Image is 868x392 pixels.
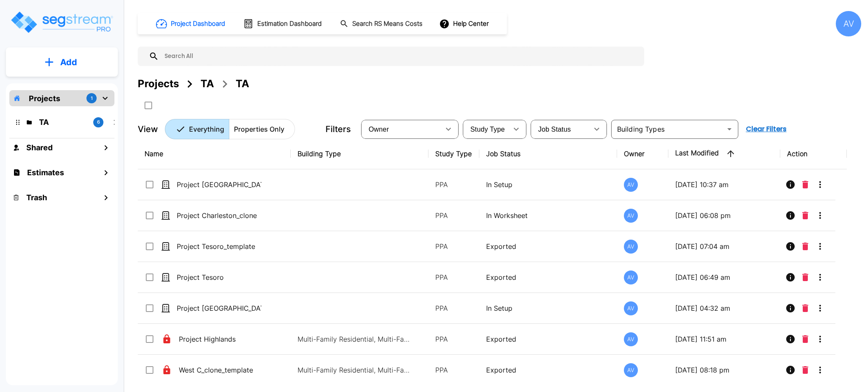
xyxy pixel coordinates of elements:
p: [DATE] 10:37 am [675,179,774,190]
p: Exported [486,365,610,375]
th: Study Type [428,138,479,169]
p: 6 [97,119,100,126]
input: Search All [159,47,640,66]
button: Delete [799,300,812,317]
th: Owner [617,138,668,169]
th: Name [138,138,291,169]
div: Select [532,117,588,141]
p: [DATE] 06:08 pm [675,210,774,221]
button: More-Options [812,269,829,286]
button: Help Center [437,16,492,32]
p: PPA [435,334,473,344]
input: Building Types [614,123,722,135]
p: Properties Only [234,124,284,134]
p: PPA [435,241,473,251]
button: More-Options [812,362,829,378]
p: PPA [435,272,473,282]
button: More-Options [812,300,829,317]
p: Filters [325,123,351,135]
button: More-Options [812,176,829,193]
p: In Worksheet [486,210,610,221]
p: Project [GEOGRAPHIC_DATA] [177,179,262,190]
p: Exported [486,241,610,251]
button: Delete [799,238,812,255]
p: Project Charleston_clone [177,210,262,221]
button: Properties Only [229,119,295,139]
span: Study Type [470,126,505,133]
p: Project Highlands [179,334,264,344]
p: In Setup [486,179,610,190]
div: AV [624,209,638,223]
p: Project Tesoro [177,272,262,282]
p: 1 [91,95,93,102]
button: More-Options [812,238,829,255]
button: Info [782,176,799,193]
div: Select [465,117,508,141]
div: AV [624,301,638,315]
button: Open [723,123,735,135]
button: Info [782,362,799,378]
button: SelectAll [140,97,157,114]
button: Info [782,207,799,224]
button: Info [782,300,799,317]
th: Last Modified [668,138,781,169]
h1: Estimates [27,167,64,178]
button: Add [6,50,118,75]
p: TA [39,116,86,128]
th: Action [780,138,846,169]
span: Owner [369,126,389,133]
button: Info [782,331,799,348]
img: Logo [10,10,114,34]
div: TA [200,76,214,91]
p: Exported [486,272,610,282]
p: Project Tesoro_template [177,241,262,251]
p: West C_clone_template [179,365,264,375]
h1: Search RS Means Costs [352,19,423,29]
button: Delete [799,207,812,224]
p: Add [60,56,77,69]
div: TA [236,76,249,91]
div: AV [624,271,638,284]
p: [DATE] 08:18 pm [675,365,774,375]
p: Everything [189,124,224,134]
p: [DATE] 07:04 am [675,241,774,251]
p: Multi-Family Residential, Multi-Family Residential, Multi-Family Residential, Multi-Family Reside... [298,365,412,375]
button: Clear Filters [743,121,790,138]
p: View [138,123,158,135]
p: Exported [486,334,610,344]
button: Delete [799,176,812,193]
span: Job Status [538,126,571,133]
button: Delete [799,331,812,348]
h1: Estimation Dashboard [257,19,322,29]
p: PPA [435,179,473,190]
div: Select [363,117,440,141]
p: PPA [435,303,473,313]
p: PPA [435,210,473,221]
div: AV [624,240,638,254]
button: Project Dashboard [153,14,230,33]
button: Delete [799,362,812,378]
p: PPA [435,365,473,375]
div: AV [624,332,638,346]
p: Multi-Family Residential, Multi-Family Residential Site, Multi-Family Residential, Multi-Family R... [298,334,412,344]
p: In Setup [486,303,610,313]
p: [DATE] 06:49 am [675,272,774,282]
button: Info [782,269,799,286]
p: [DATE] 11:51 am [675,334,774,344]
button: Estimation Dashboard [240,15,326,33]
th: Building Type [291,138,428,169]
div: Projects [138,76,179,91]
h1: Project Dashboard [171,19,225,29]
th: Job Status [479,138,617,169]
div: AV [624,178,638,192]
p: [DATE] 04:32 am [675,303,774,313]
p: Project [GEOGRAPHIC_DATA] [177,303,262,313]
div: AV [836,11,861,36]
button: Info [782,238,799,255]
button: Search RS Means Costs [337,16,427,32]
div: AV [624,363,638,377]
button: Everything [165,119,229,139]
button: More-Options [812,207,829,224]
p: Projects [29,93,60,104]
button: More-Options [812,331,829,348]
